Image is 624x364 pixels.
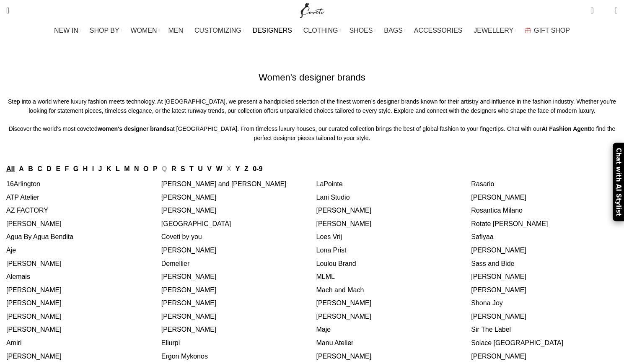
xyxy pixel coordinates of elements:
a: [PERSON_NAME] [6,220,62,227]
a: Search [2,2,13,19]
a: [PERSON_NAME] [6,286,62,294]
a: 16Arlington [6,180,40,187]
a: [PERSON_NAME] [161,194,217,201]
span: 0 [602,8,608,15]
a: JEWELLERY [474,22,516,39]
a: L [116,165,120,172]
span: GIFT SHOP [534,26,570,34]
a: Aje [6,247,16,254]
a: H [83,165,88,172]
a: W [216,165,222,172]
a: DESIGNERS [253,22,295,39]
a: Safiyaa [471,233,493,240]
a: All [6,165,15,172]
a: [PERSON_NAME] and [PERSON_NAME] [161,180,287,187]
a: CUSTOMIZING [194,22,244,39]
span: NEW IN [54,26,78,34]
a: Loes Vrij [316,233,342,240]
span: CLOTHING [303,26,338,34]
a: Ergon Mykonos [161,353,208,360]
a: LaPointe [316,180,343,187]
a: E [56,165,60,172]
a: WOMEN [131,22,160,39]
a: [GEOGRAPHIC_DATA] [161,220,231,227]
a: N [134,165,139,172]
a: Loulou Brand [316,260,356,267]
span: 0 [591,4,598,10]
a: [PERSON_NAME] [161,207,217,214]
a: [PERSON_NAME] [471,353,526,360]
a: [PERSON_NAME] [471,273,526,280]
a: Rosantica Milano [471,207,523,214]
a: S [181,165,185,172]
a: GIFT SHOP [525,22,570,39]
a: MEN [168,22,186,39]
a: [PERSON_NAME] [6,326,62,333]
div: Main navigation [2,22,622,39]
a: Manu Atelier [316,339,354,346]
a: [PERSON_NAME] [161,326,217,333]
a: [PERSON_NAME] [6,313,62,320]
a: P [153,165,158,172]
a: ACCESSORIES [414,22,466,39]
a: Solace [GEOGRAPHIC_DATA] [471,339,563,346]
a: C [37,165,42,172]
a: ATP Atelier [6,194,39,201]
span: MEN [168,26,184,34]
a: [PERSON_NAME] [161,247,217,254]
a: [PERSON_NAME] [161,313,217,320]
a: [PERSON_NAME] [161,286,217,294]
a: AZ FACTORY [6,207,48,214]
a: [PERSON_NAME] [471,247,526,254]
a: J [98,165,102,172]
a: Shona Joy [471,299,503,307]
a: F [65,165,69,172]
a: 0-9 [253,165,262,172]
span: DESIGNERS [253,26,292,34]
a: [PERSON_NAME] [316,207,372,214]
a: Site logo [298,6,326,13]
a: B [28,165,33,172]
a: U [198,165,203,172]
a: Sass and Bide [471,260,514,267]
span: BAGS [384,26,402,34]
span: SHOES [349,26,373,34]
a: Demellier [161,260,190,267]
a: [PERSON_NAME] [316,353,372,360]
span: SHOP BY [90,26,119,34]
a: [PERSON_NAME] [161,299,217,307]
p: Discover the world’s most coveted at [GEOGRAPHIC_DATA]. From timeless luxury houses, our curated ... [6,124,618,143]
a: Coveti by you [161,233,202,240]
strong: AI Fashion Agent [541,125,590,132]
a: R [171,165,176,172]
a: [PERSON_NAME] [471,194,526,201]
a: [PERSON_NAME] [6,260,62,267]
a: Sir The Label [471,326,511,333]
a: [PERSON_NAME] [471,286,526,294]
span: CUSTOMIZING [194,26,241,34]
a: [PERSON_NAME] [316,299,372,307]
a: CLOTHING [303,22,341,39]
a: V [207,165,212,172]
a: M [124,165,129,172]
span: JEWELLERY [474,26,513,34]
a: D [47,165,52,172]
a: A [19,165,24,172]
p: Step into a world where luxury fashion meets technology. At [GEOGRAPHIC_DATA], we present a handp... [6,97,618,116]
a: [PERSON_NAME] [6,299,62,307]
a: K [106,165,111,172]
a: T [189,165,194,172]
div: My Wishlist [600,2,608,19]
a: Lani Studio [316,194,350,201]
a: Alemais [6,273,30,280]
span: WOMEN [131,26,157,34]
a: [PERSON_NAME] [6,353,62,360]
a: Z [244,165,249,172]
a: SHOES [349,22,375,39]
a: G [73,165,78,172]
a: Mach and Mach [316,286,364,294]
a: Y [236,165,240,172]
a: BAGS [384,22,405,39]
a: [PERSON_NAME] [316,313,372,320]
span: X [227,165,231,172]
